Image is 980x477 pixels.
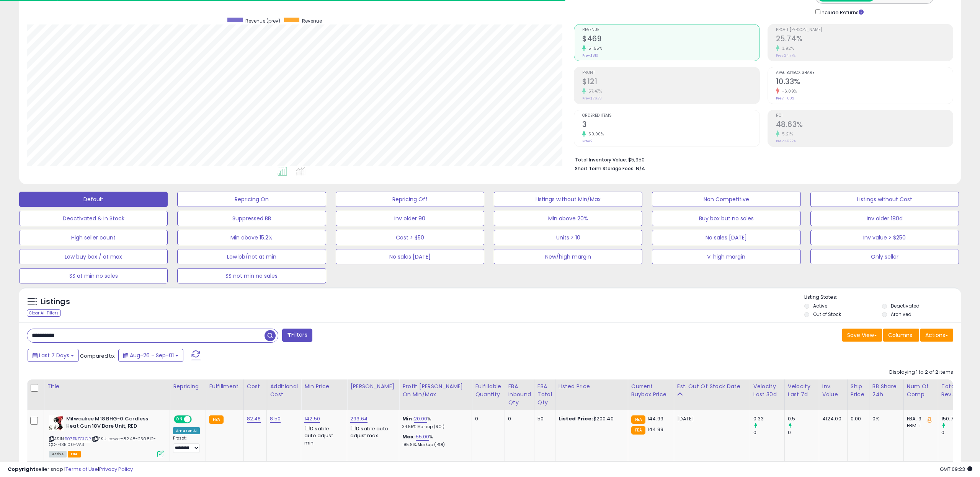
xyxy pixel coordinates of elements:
[27,309,61,317] div: Clear All Filters
[753,383,781,399] div: Velocity Last 30d
[282,329,312,342] button: Filters
[399,379,472,410] th: The percentage added to the cost of goods (COGS) that forms the calculator for Min & Max prices.
[302,18,322,24] span: Revenue
[582,34,759,45] h2: $469
[177,211,326,226] button: Suppressed BB
[19,192,168,207] button: Default
[753,415,784,422] div: 0.33
[416,433,430,441] a: 55.00
[776,139,796,143] small: Prev: 46.22%
[652,211,800,226] button: Buy box but no sales
[173,436,200,453] div: Preset:
[177,268,326,283] button: SS not min no sales
[559,383,625,391] div: Listed Price
[191,416,203,423] span: OFF
[402,383,469,399] div: Profit [PERSON_NAME] on Min/Max
[776,120,953,130] h2: 48.63%
[810,230,959,245] button: Inv value > $250
[99,466,133,473] a: Privacy Policy
[47,383,167,391] div: Title
[631,426,645,435] small: FBA
[822,383,844,399] div: Inv. value
[647,426,663,433] span: 144.99
[940,466,972,473] span: 2025-09-9 09:23 GMT
[304,383,344,391] div: Min Price
[776,34,953,45] h2: 25.74%
[753,429,784,436] div: 0
[851,415,863,422] div: 0.00
[336,249,484,264] button: No sales [DATE]
[414,415,428,423] a: 20.00
[8,466,133,473] div: seller snap | |
[350,415,367,423] a: 293.64
[49,415,164,456] div: ASIN:
[402,433,466,448] div: %
[177,230,326,245] button: Min above 15.2%
[941,383,969,399] div: Total Rev.
[907,415,932,422] div: FBA: 9
[822,415,841,422] div: 4124.00
[245,18,280,24] span: Revenue (prev)
[851,383,866,399] div: Ship Price
[652,230,800,245] button: No sales [DATE]
[575,165,635,172] b: Short Term Storage Fees:
[350,424,393,439] div: Disable auto adjust max
[813,303,827,309] label: Active
[209,415,223,424] small: FBA
[65,436,91,442] a: B07BKZGLCP
[889,369,953,376] div: Displaying 1 to 2 of 2 items
[270,383,298,399] div: Additional Cost
[842,329,882,342] button: Save View
[177,192,326,207] button: Repricing On
[28,349,79,362] button: Last 7 Days
[130,352,174,359] span: Aug-26 - Sep-01
[304,415,320,423] a: 142.50
[65,466,98,473] a: Terms of Use
[68,451,81,457] span: FBA
[49,451,67,457] span: All listings currently available for purchase on Amazon
[810,211,959,226] button: Inv older 180d
[883,329,919,342] button: Columns
[537,415,549,422] div: 50
[336,211,484,226] button: Inv older 90
[677,415,744,422] p: [DATE]
[19,249,168,264] button: Low buy box / at max
[776,114,953,118] span: ROI
[779,131,793,137] small: 5.21%
[66,415,159,431] b: Milwaukee M18 BHG-0 Cordless Heat Gun 18V Bare Unit, RED
[636,165,645,172] span: N/A
[810,249,959,264] button: Only seller
[304,424,341,446] div: Disable auto adjust min
[402,415,414,422] b: Min:
[175,416,184,423] span: ON
[582,114,759,118] span: Ordered Items
[19,268,168,283] button: SS at min no sales
[19,230,168,245] button: High seller count
[776,28,953,32] span: Profit [PERSON_NAME]
[559,415,622,422] div: $200.40
[402,442,466,448] p: 195.81% Markup (ROI)
[779,88,797,94] small: -6.09%
[776,71,953,75] span: Avg. Buybox Share
[779,46,794,51] small: 3.92%
[270,415,281,423] a: 8.50
[173,383,203,391] div: Repricing
[402,415,466,430] div: %
[631,383,671,399] div: Current Buybox Price
[788,383,816,399] div: Velocity Last 7d
[920,329,953,342] button: Actions
[941,415,972,422] div: 150.7
[776,77,953,88] h2: 10.33%
[788,415,819,422] div: 0.5
[872,383,900,399] div: BB Share 24h.
[575,156,627,163] b: Total Inventory Value:
[582,77,759,88] h2: $121
[888,331,912,339] span: Columns
[586,88,602,94] small: 57.47%
[891,311,911,317] label: Archived
[173,427,200,434] div: Amazon AI
[8,466,36,473] strong: Copyright
[19,211,168,226] button: Deactivated & In Stock
[559,415,593,422] b: Listed Price:
[776,53,795,58] small: Prev: 24.77%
